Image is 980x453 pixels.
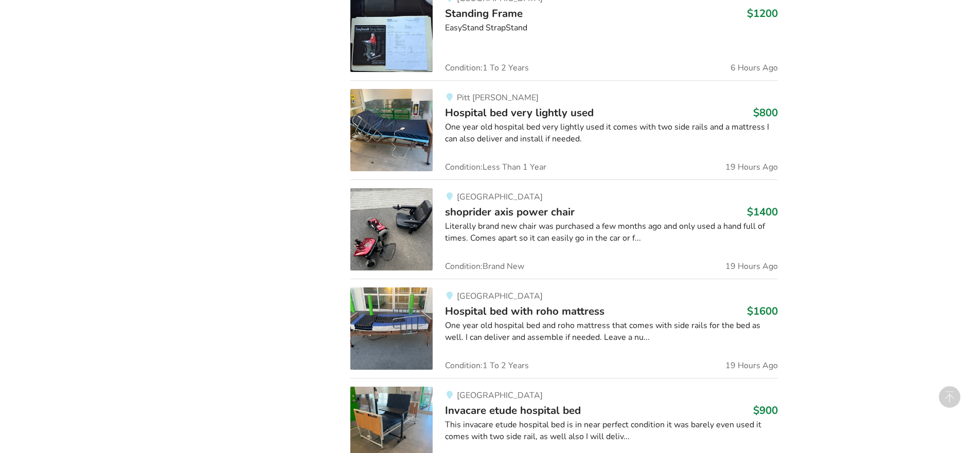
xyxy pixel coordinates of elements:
span: 19 Hours Ago [725,361,778,370]
span: Condition: 1 To 2 Years [445,361,529,370]
span: Condition: Brand New [445,262,524,270]
h3: $1600 [747,304,778,318]
span: Hospital bed very lightly used [445,105,594,120]
a: bedroom equipment-hospital bed with roho mattress [GEOGRAPHIC_DATA]Hospital bed with roho mattres... [350,279,778,378]
img: bedroom equipment-hospital bed with roho mattress [350,287,433,370]
span: [GEOGRAPHIC_DATA] [457,390,543,401]
div: EasyStand StrapStand [445,22,778,34]
a: mobility-shoprider axis power chair [GEOGRAPHIC_DATA]shoprider axis power chair$1400Literally bra... [350,179,778,279]
span: [GEOGRAPHIC_DATA] [457,291,543,302]
div: One year old hospital bed very lightly used it comes with two side rails and a mattress I can als... [445,121,778,145]
img: mobility-shoprider axis power chair [350,188,433,270]
span: Pitt [PERSON_NAME] [457,92,539,103]
span: Invacare etude hospital bed [445,403,581,418]
h3: $900 [753,404,778,417]
span: Condition: Less Than 1 Year [445,163,546,171]
h3: $1200 [747,7,778,20]
a: bedroom equipment-hospital bed very lightly usedPitt [PERSON_NAME]Hospital bed very lightly used$... [350,80,778,179]
div: This invacare etude hospital bed is in near perfect condition it was barely even used it comes wi... [445,419,778,443]
img: bedroom equipment-hospital bed very lightly used [350,89,433,171]
span: [GEOGRAPHIC_DATA] [457,191,543,203]
span: 19 Hours Ago [725,163,778,171]
h3: $1400 [747,205,778,219]
span: 6 Hours Ago [730,64,778,72]
div: Literally brand new chair was purchased a few months ago and only used a hand full of times. Come... [445,221,778,244]
div: One year old hospital bed and roho mattress that comes with side rails for the bed as well. I can... [445,320,778,343]
span: 19 Hours Ago [725,262,778,270]
span: shoprider axis power chair [445,205,575,219]
span: Standing Frame [445,6,523,21]
h3: $800 [753,106,778,119]
span: Hospital bed with roho mattress [445,304,604,318]
span: Condition: 1 To 2 Years [445,64,529,72]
